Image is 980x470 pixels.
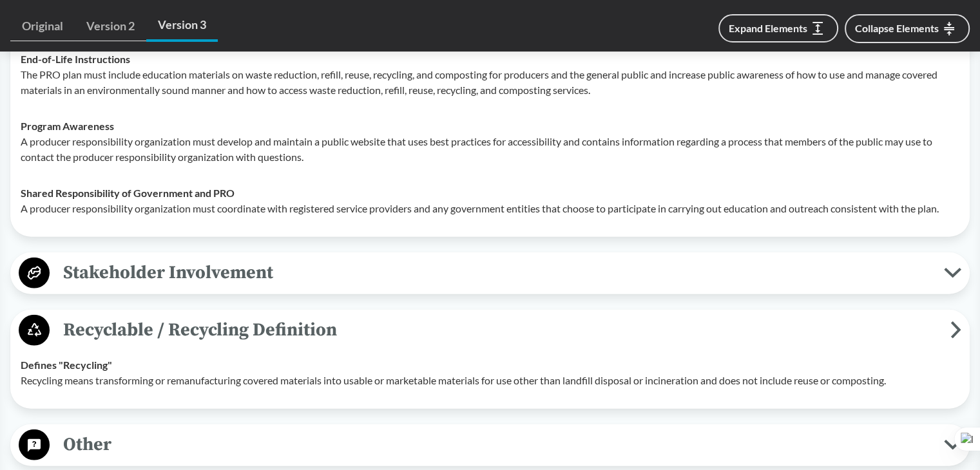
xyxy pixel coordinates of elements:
[50,258,944,287] span: Stakeholder Involvement
[21,120,114,132] strong: Program Awareness
[21,359,112,371] strong: Defines "Recycling"
[146,10,218,42] a: Version 3
[15,257,965,290] button: Stakeholder Involvement
[50,430,944,459] span: Other
[50,315,950,344] span: Recyclable / Recycling Definition
[21,53,130,65] strong: End-of-Life Instructions
[10,12,75,41] a: Original
[718,14,838,42] button: Expand Elements
[21,67,959,98] p: The PRO plan must include education materials on waste reduction, refill, reuse, recycling, and c...
[75,12,146,41] a: Version 2
[21,134,959,165] p: A producer responsibility organization must develop and maintain a public website that uses best ...
[15,314,965,347] button: Recyclable / Recycling Definition
[845,14,970,43] button: Collapse Elements
[21,373,959,388] p: Recycling means transforming or remanufacturing covered materials into usable or marketable mater...
[21,187,235,199] strong: Shared Responsibility of Government and PRO
[15,429,965,462] button: Other
[21,201,959,216] p: A producer responsibility organization must coordinate with registered service providers and any ...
